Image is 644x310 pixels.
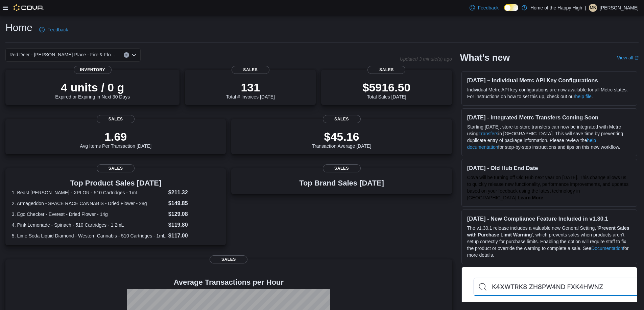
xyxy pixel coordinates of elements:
p: Updated 3 minute(s) ago [400,56,452,62]
div: Total Sales [DATE] [362,81,410,100]
a: Feedback [37,23,71,36]
span: Sales [323,164,361,172]
dt: 4. Pink Lemonade - Spinach - 510 Cartridges - 1.2mL [12,222,166,228]
h3: Top Product Sales [DATE] [12,179,220,187]
a: Documentation [591,246,623,251]
svg: External link [635,56,639,60]
span: Sales [232,66,269,74]
h3: [DATE] - New Compliance Feature Included in v1.30.1 [467,215,631,222]
h4: Average Transactions per Hour [11,278,447,286]
span: Sales [210,255,247,263]
div: Total # Invoices [DATE] [226,81,275,100]
dd: $211.32 [168,189,220,197]
dd: $149.85 [168,199,220,207]
h3: [DATE] – Individual Metrc API Key Configurations [467,77,631,84]
dt: 1. Beast [PERSON_NAME] - XPLOR - 510 Cartridges - 1mL [12,189,166,196]
dd: $117.00 [168,232,220,240]
a: help documentation [467,138,596,150]
span: Sales [97,115,135,123]
p: 4 units / 0 g [55,81,130,94]
h3: [DATE] - Integrated Metrc Transfers Coming Soon [467,114,631,121]
p: 131 [226,81,275,94]
img: Cova [14,4,44,11]
div: Matthaeus Baalam [589,4,597,12]
a: View allExternal link [617,55,639,60]
p: $5916.50 [362,81,410,94]
div: Expired or Expiring in Next 30 Days [55,81,130,100]
p: Individual Metrc API key configurations are now available for all Metrc states. For instructions ... [467,86,631,100]
button: Open list of options [131,52,137,58]
span: Sales [367,66,405,74]
strong: Prevent Sales with Purchase Limit Warning [467,225,629,237]
div: Transaction Average [DATE] [312,130,372,149]
a: Learn More [518,195,543,200]
p: $45.16 [312,130,372,143]
p: [PERSON_NAME] [600,4,639,12]
p: Home of the Happy High [530,4,582,12]
a: Feedback [467,1,501,15]
p: 1.69 [80,130,151,143]
dt: 5. Lime Soda Liquid Diamond - Western Cannabis - 510 Cartridges - 1mL [12,232,166,239]
div: Avg Items Per Transaction [DATE] [80,130,151,149]
span: Red Deer - [PERSON_NAME] Place - Fire & Flower [9,51,117,59]
dd: $129.08 [168,210,220,218]
span: Inventory [74,66,112,74]
span: MB [590,4,596,12]
h1: Home [5,21,32,34]
dt: 2. Armageddon - SPACE RACE CANNABIS - Dried Flower - 28g [12,200,166,207]
a: help file [575,94,592,99]
h3: [DATE] - Old Hub End Date [467,165,631,171]
p: The v1.30.1 release includes a valuable new General Setting, ' ', which prevents sales when produ... [467,225,631,258]
a: Transfers [478,131,498,136]
span: Sales [97,164,135,172]
span: Feedback [47,26,68,33]
button: Clear input [124,52,129,58]
h2: What's new [460,52,510,63]
h3: Top Brand Sales [DATE] [299,179,384,187]
p: | [585,4,586,12]
input: Dark Mode [504,4,518,11]
span: Sales [323,115,361,123]
p: Starting [DATE], store-to-store transfers can now be integrated with Metrc using in [GEOGRAPHIC_D... [467,123,631,150]
span: Cova will be turning off Old Hub next year on [DATE]. This change allows us to quickly release ne... [467,175,629,200]
span: Feedback [478,4,498,11]
dt: 3. Ego Checker - Everest - Dried Flower - 14g [12,211,166,218]
dd: $119.80 [168,221,220,229]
